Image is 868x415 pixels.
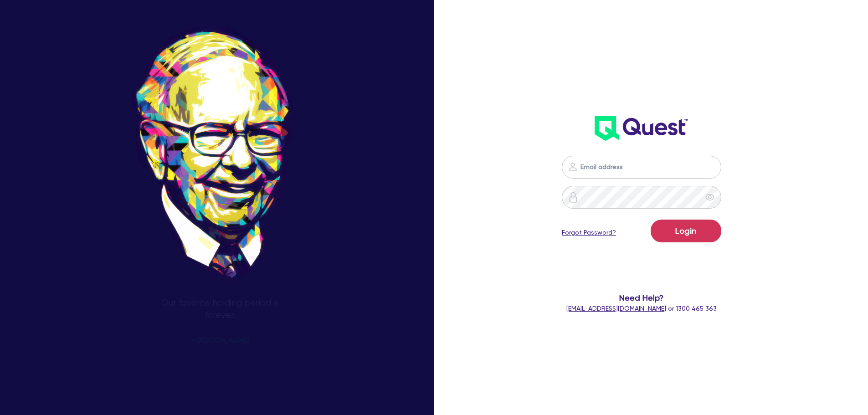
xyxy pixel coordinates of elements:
img: icon-password [568,192,579,203]
span: - [PERSON_NAME] [191,337,248,344]
img: icon-password [567,161,578,172]
span: or 1300 465 363 [566,305,717,312]
button: Login [651,220,721,242]
img: wH2k97JdezQIQAAAABJRU5ErkJggg== [595,116,688,141]
a: Forgot Password? [562,228,616,237]
a: [EMAIL_ADDRESS][DOMAIN_NAME] [566,305,666,312]
input: Email address [562,156,721,179]
span: Need Help? [525,292,758,304]
span: eye [705,193,714,202]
